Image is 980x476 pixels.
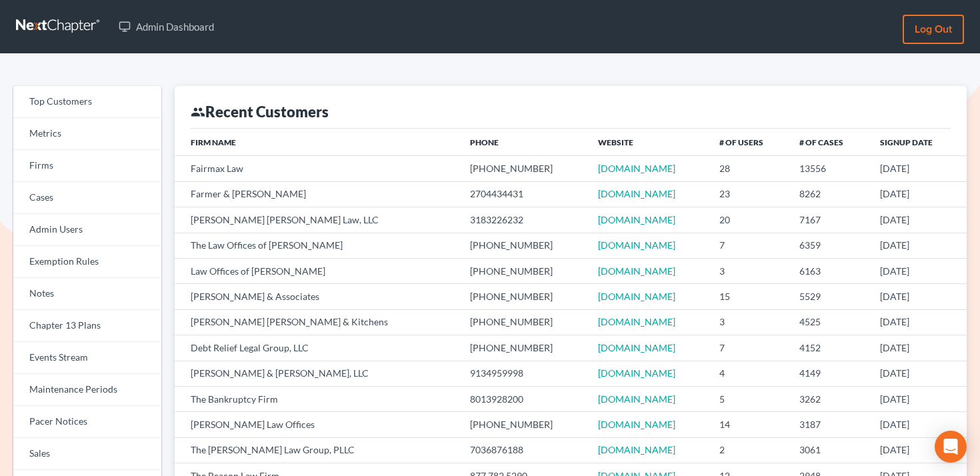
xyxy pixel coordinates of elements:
[869,386,967,411] td: [DATE]
[13,118,161,150] a: Metrics
[789,129,869,155] th: # of Cases
[459,309,587,335] td: [PHONE_NUMBER]
[13,438,161,470] a: Sales
[789,412,869,437] td: 3187
[175,156,460,181] td: Fairmax Law
[598,367,675,379] a: [DOMAIN_NAME]
[459,437,587,463] td: 7036876188
[598,265,675,277] a: [DOMAIN_NAME]
[598,444,675,455] a: [DOMAIN_NAME]
[935,431,967,463] div: Open Intercom Messenger
[869,437,967,463] td: [DATE]
[709,284,789,309] td: 15
[709,258,789,283] td: 3
[869,156,967,181] td: [DATE]
[459,233,587,258] td: [PHONE_NUMBER]
[709,361,789,386] td: 4
[789,207,869,233] td: 7167
[13,246,161,278] a: Exemption Rules
[598,188,675,199] a: [DOMAIN_NAME]
[789,156,869,181] td: 13556
[598,291,675,302] a: [DOMAIN_NAME]
[175,361,460,386] td: [PERSON_NAME] & [PERSON_NAME], LLC
[175,437,460,463] td: The [PERSON_NAME] Law Group, PLLC
[709,386,789,411] td: 5
[709,207,789,233] td: 20
[175,309,460,335] td: [PERSON_NAME] [PERSON_NAME] & Kitchens
[13,214,161,246] a: Admin Users
[13,182,161,214] a: Cases
[789,361,869,386] td: 4149
[175,258,460,283] td: Law Offices of [PERSON_NAME]
[459,156,587,181] td: [PHONE_NUMBER]
[869,309,967,335] td: [DATE]
[13,406,161,438] a: Pacer Notices
[709,129,789,155] th: # of Users
[459,284,587,309] td: [PHONE_NUMBER]
[459,129,587,155] th: Phone
[13,278,161,310] a: Notes
[459,258,587,283] td: [PHONE_NUMBER]
[598,239,675,251] a: [DOMAIN_NAME]
[175,386,460,411] td: The Bankruptcy Firm
[709,181,789,207] td: 23
[869,361,967,386] td: [DATE]
[175,233,460,258] td: The Law Offices of [PERSON_NAME]
[13,342,161,374] a: Events Stream
[13,150,161,182] a: Firms
[598,342,675,353] a: [DOMAIN_NAME]
[175,412,460,437] td: [PERSON_NAME] Law Offices
[587,129,709,155] th: Website
[175,181,460,207] td: Farmer & [PERSON_NAME]
[869,284,967,309] td: [DATE]
[175,129,460,155] th: Firm Name
[459,386,587,411] td: 8013928200
[112,15,221,39] a: Admin Dashboard
[709,437,789,463] td: 2
[191,102,329,121] div: Recent Customers
[709,412,789,437] td: 14
[175,335,460,361] td: Debt Relief Legal Group, LLC
[869,233,967,258] td: [DATE]
[789,437,869,463] td: 3061
[903,15,964,44] a: Log out
[709,156,789,181] td: 28
[709,335,789,361] td: 7
[789,258,869,283] td: 6163
[13,86,161,118] a: Top Customers
[709,309,789,335] td: 3
[459,335,587,361] td: [PHONE_NUMBER]
[175,207,460,233] td: [PERSON_NAME] [PERSON_NAME] Law, LLC
[459,412,587,437] td: [PHONE_NUMBER]
[869,335,967,361] td: [DATE]
[598,163,675,174] a: [DOMAIN_NAME]
[789,233,869,258] td: 6359
[598,393,675,405] a: [DOMAIN_NAME]
[789,181,869,207] td: 8262
[598,214,675,225] a: [DOMAIN_NAME]
[789,386,869,411] td: 3262
[191,105,205,119] i: group
[13,310,161,342] a: Chapter 13 Plans
[869,129,967,155] th: Signup Date
[869,181,967,207] td: [DATE]
[709,233,789,258] td: 7
[13,374,161,406] a: Maintenance Periods
[789,284,869,309] td: 5529
[869,412,967,437] td: [DATE]
[869,207,967,233] td: [DATE]
[459,207,587,233] td: 3183226232
[789,335,869,361] td: 4152
[459,181,587,207] td: 2704434431
[869,258,967,283] td: [DATE]
[459,361,587,386] td: 9134959998
[598,419,675,430] a: [DOMAIN_NAME]
[789,309,869,335] td: 4525
[598,316,675,327] a: [DOMAIN_NAME]
[175,284,460,309] td: [PERSON_NAME] & Associates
